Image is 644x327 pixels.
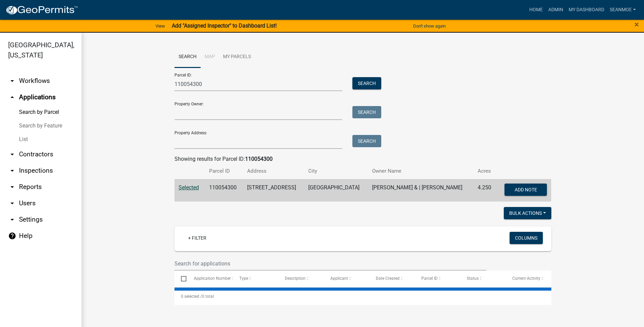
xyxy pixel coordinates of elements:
span: Applicant [330,276,348,281]
i: arrow_drop_down [8,167,16,175]
datatable-header-cell: Current Activity [506,271,551,287]
span: Current Activity [512,276,540,281]
button: Columns [510,232,543,244]
span: × [634,20,639,29]
span: Description [285,276,306,281]
i: arrow_drop_down [8,199,16,207]
a: My Parcels [219,46,255,68]
td: [PERSON_NAME] & | [PERSON_NAME] [368,179,474,202]
a: Home [527,3,546,16]
button: Close [634,20,639,29]
datatable-header-cell: Application Number [187,271,233,287]
button: Don't show again [410,20,448,32]
i: help [8,232,16,240]
strong: 110054300 [245,156,273,162]
td: [GEOGRAPHIC_DATA] [304,179,368,202]
i: arrow_drop_down [8,216,16,224]
span: Status [467,276,479,281]
strong: Add "Assigned Inspector" to Dashboard List! [172,22,277,29]
datatable-header-cell: Date Created [369,271,415,287]
button: Search [352,77,381,89]
datatable-header-cell: Status [460,271,506,287]
datatable-header-cell: Description [278,271,324,287]
span: Application Number [194,276,231,281]
td: 4.250 [474,179,497,202]
datatable-header-cell: Parcel ID [415,271,460,287]
td: 110054300 [205,179,243,202]
a: View [153,20,168,32]
td: [STREET_ADDRESS] [243,179,304,202]
span: Parcel ID [421,276,438,281]
i: arrow_drop_down [8,150,16,158]
a: SeanMoe [607,3,639,16]
span: 0 selected / [181,294,202,299]
th: Address [243,163,304,179]
i: arrow_drop_down [8,183,16,191]
th: Owner Name [368,163,474,179]
button: Add Note [504,184,547,196]
input: Search for applications [174,257,487,271]
th: Acres [474,163,497,179]
div: 0 total [174,288,551,305]
button: Search [352,135,381,147]
datatable-header-cell: Type [233,271,278,287]
div: Showing results for Parcel ID: [174,155,551,163]
span: Add Note [515,187,537,192]
a: Search [174,46,201,68]
button: Search [352,106,381,118]
a: My Dashboard [566,3,607,16]
span: Date Created [376,276,400,281]
i: arrow_drop_up [8,93,16,101]
th: Parcel ID [205,163,243,179]
i: arrow_drop_down [8,77,16,85]
a: + Filter [183,232,212,244]
button: Bulk Actions [504,207,551,219]
span: Type [239,276,248,281]
th: City [304,163,368,179]
datatable-header-cell: Select [174,271,187,287]
datatable-header-cell: Applicant [324,271,369,287]
a: Admin [546,3,566,16]
a: Selected [179,184,199,191]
